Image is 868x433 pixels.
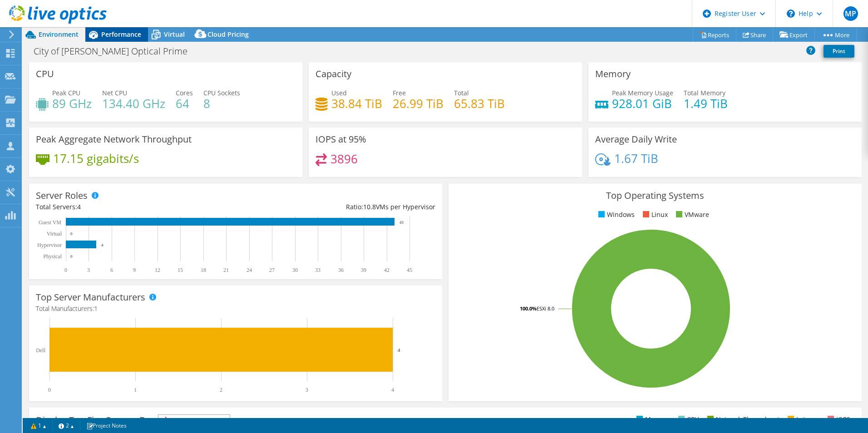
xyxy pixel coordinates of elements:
[407,267,412,273] text: 45
[338,267,344,273] text: 36
[203,98,240,108] h4: 8
[316,134,366,144] h3: IOPS at 95%
[25,420,53,431] a: 1
[36,191,88,201] h3: Server Roles
[614,153,658,163] h4: 1.67 TiB
[77,202,81,211] span: 4
[80,420,133,431] a: Project Notes
[48,387,51,393] text: 0
[634,414,670,424] li: Memory
[684,89,725,97] span: Total Memory
[393,89,406,97] span: Free
[164,30,185,39] span: Virtual
[537,305,554,312] tspan: ESXi 8.0
[736,28,773,42] a: Share
[47,231,62,237] text: Virtual
[330,154,358,164] h4: 3896
[178,267,183,273] text: 15
[36,292,145,302] h3: Top Server Manufacturers
[454,98,505,108] h4: 65.83 TiB
[110,267,113,273] text: 6
[70,231,73,236] text: 0
[316,69,351,79] h3: Capacity
[825,414,850,424] li: IOPS
[693,28,736,42] a: Reports
[674,210,709,220] li: VMware
[36,202,236,212] div: Total Servers:
[306,387,308,393] text: 3
[454,89,469,97] span: Total
[220,387,222,393] text: 2
[331,98,382,108] h4: 38.84 TiB
[53,153,139,163] h4: 17.15 gigabits/s
[393,98,444,108] h4: 26.99 TiB
[87,267,90,273] text: 3
[455,191,855,201] h3: Top Operating Systems
[331,89,347,97] span: Used
[612,98,673,108] h4: 928.01 GiB
[176,89,193,97] span: Cores
[399,220,404,225] text: 43
[595,134,677,144] h3: Average Daily Write
[158,415,230,426] span: IOPS
[102,98,165,108] h4: 134.40 GHz
[101,243,104,247] text: 4
[398,347,400,353] text: 4
[363,202,376,211] span: 10.8
[203,89,240,97] span: CPU Sockets
[595,69,631,79] h3: Memory
[52,420,80,431] a: 2
[155,267,160,273] text: 12
[223,267,229,273] text: 21
[361,267,366,273] text: 39
[64,267,67,273] text: 0
[52,98,92,108] h4: 89 GHz
[94,304,98,313] span: 1
[36,69,54,79] h3: CPU
[247,267,252,273] text: 24
[133,267,136,273] text: 9
[787,10,795,18] svg: \n
[43,253,62,260] text: Physical
[824,45,854,58] a: Print
[773,28,815,42] a: Export
[70,254,73,259] text: 0
[684,98,728,108] h4: 1.49 TiB
[36,134,192,144] h3: Peak Aggregate Network Throughput
[236,202,435,212] div: Ratio: VMs per Hypervisor
[52,89,80,97] span: Peak CPU
[36,304,435,314] h4: Total Manufacturers:
[39,219,61,226] text: Guest VM
[843,6,858,21] span: MP
[520,305,537,312] tspan: 100.0%
[37,242,62,248] text: Hypervisor
[269,267,275,273] text: 27
[36,347,45,354] text: Dell
[207,30,249,39] span: Cloud Pricing
[30,46,202,56] h1: City of [PERSON_NAME] Optical Prime
[201,267,206,273] text: 18
[705,414,779,424] li: Network Throughput
[292,267,298,273] text: 30
[176,98,193,108] h4: 64
[596,210,635,220] li: Windows
[814,28,857,42] a: More
[101,30,141,39] span: Performance
[134,387,137,393] text: 1
[676,414,699,424] li: CPU
[102,89,127,97] span: Net CPU
[39,30,79,39] span: Environment
[315,267,321,273] text: 33
[391,387,394,393] text: 4
[785,414,819,424] li: Latency
[612,89,673,97] span: Peak Memory Usage
[384,267,390,273] text: 42
[641,210,668,220] li: Linux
